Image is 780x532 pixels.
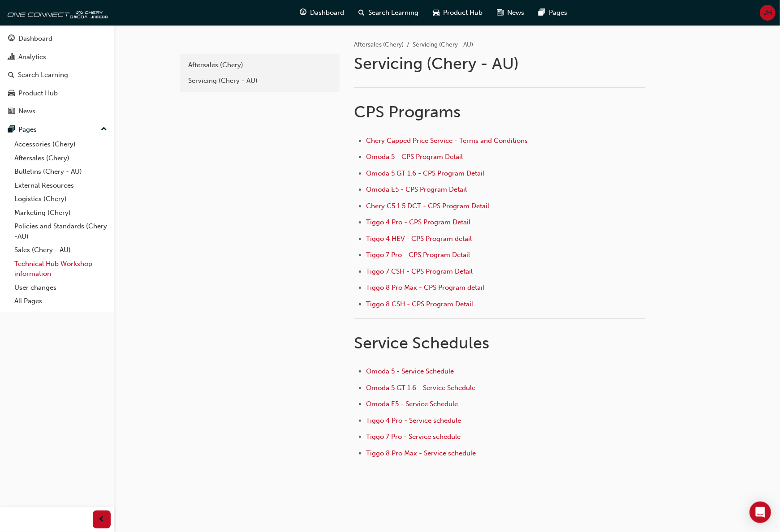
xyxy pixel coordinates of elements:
[549,8,568,18] span: Pages
[300,7,307,18] span: guage-icon
[99,514,105,525] span: prev-icon
[18,88,58,99] div: Product Hub
[426,4,490,22] a: car-iconProduct Hub
[8,53,15,61] span: chart-icon
[763,8,772,18] span: JH
[310,8,345,18] span: Dashboard
[354,54,648,73] h1: Servicing (Chery - AU)
[366,283,484,292] a: Tiggo 8 Pro Max - CPS Program detail
[532,4,575,22] a: pages-iconPages
[4,30,111,47] a: Dashboard
[366,185,467,193] a: Omoda E5 - CPS Program Detail
[366,433,461,441] a: Tiggo 7 Pro - Service schedule
[352,4,426,22] a: search-iconSearch Learning
[18,52,46,62] div: Analytics
[8,71,14,79] span: search-icon
[8,90,15,98] span: car-icon
[11,281,111,295] a: User changes
[366,449,476,457] a: Tiggo 8 Pro Max - Service schedule
[366,416,461,425] a: Tiggo 4 Pro - Service schedule
[4,103,111,120] a: News
[8,107,15,116] span: news-icon
[366,235,472,243] a: Tiggo 4 HEV - CPS Program detail
[4,29,111,121] button: DashboardAnalyticsSearch LearningProduct HubNews
[366,153,463,161] a: Omoda 5 - CPS Program Detail
[184,57,336,73] a: Aftersales (Chery)
[413,40,473,50] li: Servicing (Chery - AU)
[497,7,504,18] span: news-icon
[366,137,528,145] a: Chery Capped Price Service - Terms and Conditions
[369,8,419,18] span: Search Learning
[508,8,525,18] span: News
[4,121,111,138] button: Pages
[184,73,336,89] a: Servicing (Chery - AU)
[366,300,473,308] a: Tiggo 8 CSH - CPS Program Detail
[11,137,111,151] a: Accessories (Chery)
[18,124,37,135] div: Pages
[11,206,111,220] a: Marketing (Chery)
[188,60,332,70] div: Aftersales (Chery)
[11,243,111,257] a: Sales (Chery - AU)
[354,333,489,352] span: Service Schedules
[293,4,352,22] a: guage-iconDashboard
[366,400,458,408] a: Omoda E5 - Service Schedule
[4,85,111,102] a: Product Hub
[4,4,108,21] img: oneconnect
[11,165,111,179] a: Bulletins (Chery - AU)
[359,7,365,18] span: search-icon
[760,5,776,21] button: JH
[101,124,107,135] span: up-icon
[444,8,483,18] span: Product Hub
[8,35,15,43] span: guage-icon
[18,70,68,80] div: Search Learning
[366,367,454,375] a: Omoda 5 - Service Schedule
[366,169,484,177] a: Omoda 5 GT 1.6 - CPS Program Detail
[11,192,111,206] a: Logistics (Chery)
[4,49,111,65] a: Analytics
[433,7,440,18] span: car-icon
[354,41,404,48] a: Aftersales (Chery)
[750,502,771,523] div: Open Intercom Messenger
[539,7,546,18] span: pages-icon
[366,202,489,210] a: Chery C5 1.5 DCT - CPS Program Detail
[8,126,15,134] span: pages-icon
[366,251,470,259] a: Tiggo 7 Pro - CPS Program Detail
[11,151,111,165] a: Aftersales (Chery)
[18,34,52,44] div: Dashboard
[366,218,470,226] a: Tiggo 4 Pro - CPS Program Detail
[366,384,475,392] a: Omoda 5 GT 1.6 - Service Schedule
[11,257,111,281] a: Technical Hub Workshop information
[18,106,35,116] div: News
[354,102,461,121] span: CPS Programs
[490,4,532,22] a: news-iconNews
[11,219,111,243] a: Policies and Standards (Chery -AU)
[4,67,111,83] a: Search Learning
[11,294,111,308] a: All Pages
[366,267,473,275] a: Tiggo 7 CSH - CPS Program Detail
[188,76,332,86] div: Servicing (Chery - AU)
[11,179,111,193] a: External Resources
